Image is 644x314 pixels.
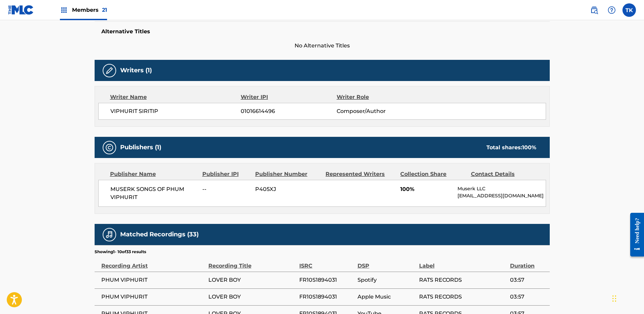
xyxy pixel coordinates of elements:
span: 21 [102,7,107,13]
img: search [590,6,598,14]
span: MUSERK SONGS OF PHUM VIPHURIT [110,185,198,201]
span: No Alternative Titles [95,42,550,50]
h5: Matched Recordings (33) [120,231,199,238]
div: Help [605,3,618,17]
div: Publisher IPI [202,170,250,178]
iframe: Chat Widget [610,282,644,314]
span: FR10S1894031 [299,293,354,301]
div: Publisher Name [110,170,197,178]
div: Publisher Number [255,170,320,178]
span: 100% [400,185,452,193]
iframe: Resource Center [625,208,644,262]
img: help [608,6,616,14]
img: Top Rightsholders [60,6,68,14]
p: Muserk LLC [457,185,545,192]
span: VIPHURIT SIRITIP [110,107,241,115]
div: Writer IPI [241,93,337,101]
span: Spotify [358,276,416,284]
div: User Menu [622,3,636,17]
div: Drag [612,288,616,309]
div: Total shares: [486,144,536,152]
div: ISRC [299,255,354,270]
div: DSP [358,255,416,270]
a: Public Search [587,3,601,17]
img: MLC Logo [8,5,34,15]
div: Duration [510,255,546,270]
div: Recording Artist [101,255,205,270]
span: Composer/Author [337,107,424,115]
span: Apple Music [358,293,416,301]
img: Writers [105,67,113,75]
div: Contact Details [471,170,536,178]
img: Matched Recordings [105,231,113,239]
span: P405XJ [255,185,320,193]
h5: Alternative Titles [101,28,543,35]
p: Showing 1 - 10 of 33 results [95,249,146,255]
div: Collection Share [400,170,466,178]
span: LOVER BOY [208,276,296,284]
span: FR10S1894031 [299,276,354,284]
span: 01016614496 [241,107,336,115]
h5: Publishers (1) [120,144,161,151]
p: [EMAIL_ADDRESS][DOMAIN_NAME] [457,192,545,199]
span: PHUM VIPHURIT [101,276,205,284]
span: PHUM VIPHURIT [101,293,205,301]
span: 03:57 [510,293,546,301]
div: Represented Writers [326,170,395,178]
span: LOVER BOY [208,293,296,301]
span: Members [72,6,107,14]
div: Writer Role [337,93,424,101]
div: Label [419,255,507,270]
div: Recording Title [208,255,296,270]
span: 03:57 [510,276,546,284]
h5: Writers (1) [120,67,152,74]
span: RATS RECORDS [419,276,507,284]
span: 100 % [522,144,536,151]
img: Publishers [105,144,113,152]
span: RATS RECORDS [419,293,507,301]
div: Writer Name [110,93,241,101]
span: -- [202,185,250,193]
